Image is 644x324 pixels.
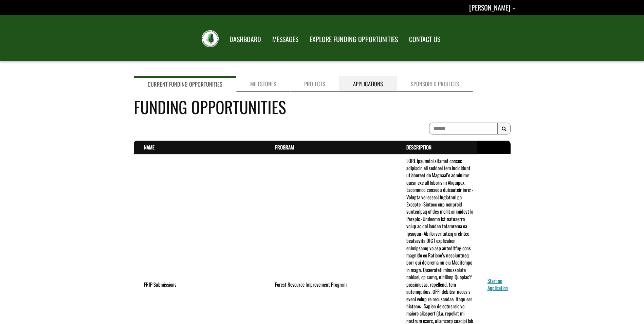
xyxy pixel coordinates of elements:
a: Projects [290,76,339,92]
h4: Funding Opportunities [134,95,511,119]
a: Trevor Doublet [469,2,515,13]
input: To search on partial text, use the asterisk (*) wildcard character. [429,123,498,134]
a: Name [144,143,154,151]
nav: Main Navigation [223,29,445,48]
a: Milestones [236,76,290,92]
a: Description [406,143,431,151]
a: Current Funding Opportunities [134,76,236,92]
a: CONTACT US [404,31,445,48]
a: EXPLORE FUNDING OPPORTUNITIES [305,31,403,48]
img: FRIAA Submissions Portal [202,30,219,47]
button: Search Results [497,123,511,135]
a: Start an Application [487,277,508,291]
a: Program [275,143,294,151]
a: Sponsored Projects [397,76,473,92]
span: [PERSON_NAME] [469,2,510,13]
a: FRIP Submissions [144,281,177,288]
a: Applications [339,76,397,92]
a: MESSAGES [267,31,303,48]
a: DASHBOARD [224,31,266,48]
